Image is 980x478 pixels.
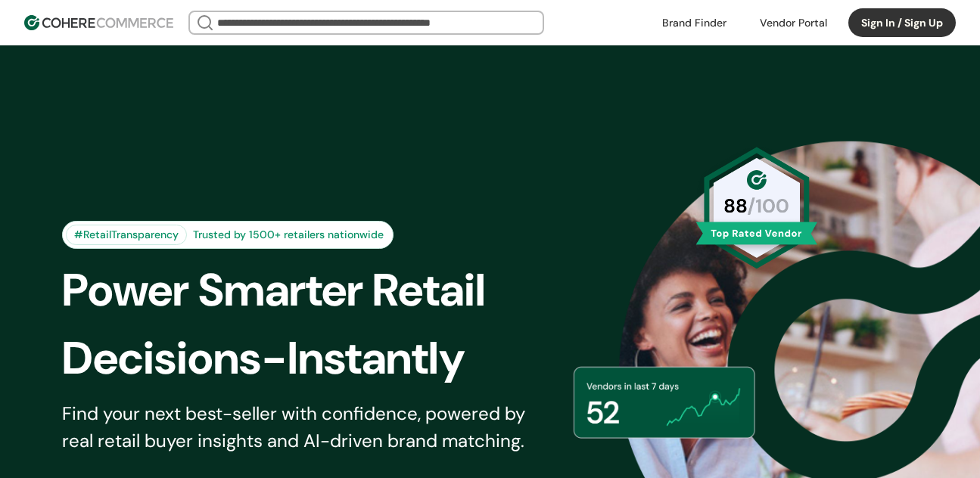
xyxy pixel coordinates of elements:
div: Trusted by 1500+ retailers nationwide [187,227,390,243]
img: Cohere Logo [24,15,173,30]
button: Sign In / Sign Up [848,8,956,37]
div: #RetailTransparency [66,225,187,245]
div: Power Smarter Retail [62,256,571,324]
div: Decisions-Instantly [62,324,571,393]
div: Find your next best-seller with confidence, powered by real retail buyer insights and AI-driven b... [62,400,545,455]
